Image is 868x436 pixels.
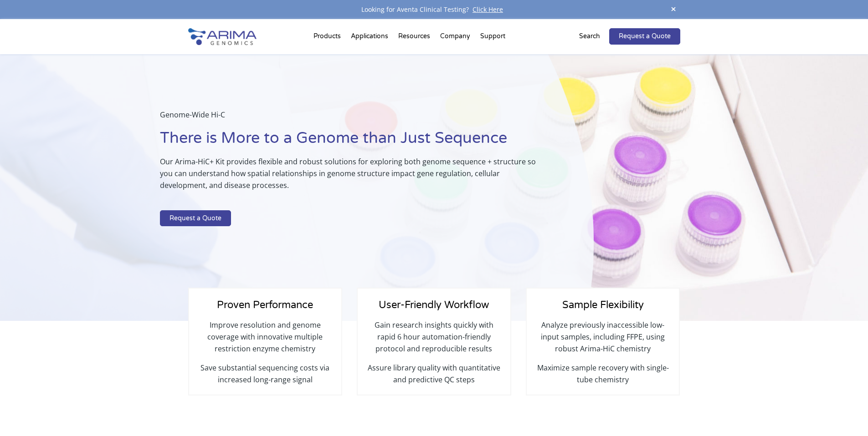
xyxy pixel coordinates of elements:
a: Click Here [469,5,507,14]
img: Arima-Genomics-logo [188,28,257,45]
p: Improve resolution and genome coverage with innovative multiple restriction enzyme chemistry [198,319,332,362]
p: Gain research insights quickly with rapid 6 hour automation-friendly protocol and reproducible re... [367,319,501,362]
h1: There is More to a Genome than Just Sequence [160,128,548,156]
p: Genome-Wide Hi-C [160,109,548,128]
a: Request a Quote [609,28,680,45]
p: Save substantial sequencing costs via increased long-range signal [198,362,332,385]
span: Proven Performance [217,299,313,311]
div: Looking for Aventa Clinical Testing? [188,4,680,15]
a: Request a Quote [160,210,231,227]
span: User-Friendly Workflow [379,299,489,311]
p: Maximize sample recovery with single-tube chemistry [536,362,670,385]
p: Analyze previously inaccessible low-input samples, including FFPE, using robust Arima-HiC chemistry [536,319,670,362]
p: Assure library quality with quantitative and predictive QC steps [367,362,501,385]
span: Sample Flexibility [562,299,644,311]
p: Our Arima-HiC+ Kit provides flexible and robust solutions for exploring both genome sequence + st... [160,156,548,198]
p: Search [579,30,600,42]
